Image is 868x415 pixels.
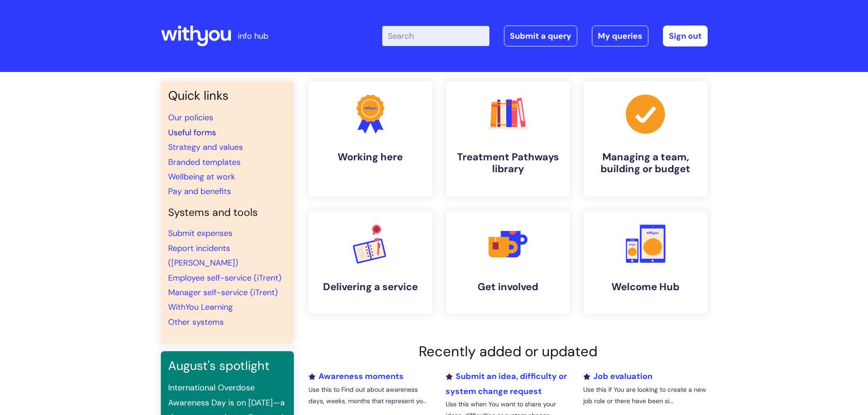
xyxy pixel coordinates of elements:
[168,127,216,138] a: Useful forms
[168,157,241,168] a: Branded templates
[308,343,708,360] h2: Recently added or updated
[168,359,287,373] h3: August's spotlight
[583,371,652,382] a: Job evaluation
[168,171,235,182] a: Wellbeing at work
[592,26,648,46] a: My queries
[308,371,404,382] a: Awareness moments
[168,228,232,239] a: Submit expenses
[584,211,708,314] a: Welcome Hub
[168,112,213,123] a: Our policies
[663,26,708,46] a: Sign out
[583,384,707,407] p: Use this if You are looking to create a new job role or there have been si...
[446,81,570,196] a: Treatment Pathways library
[316,281,425,293] h4: Delivering a service
[382,26,489,46] input: Search
[591,151,700,175] h4: Managing a team, building or budget
[168,317,224,328] a: Other systems
[446,371,567,396] a: Submit an idea, difficulty or system change request
[238,29,268,43] p: info hub
[308,81,432,196] a: Working here
[453,281,563,293] h4: Get involved
[591,281,700,293] h4: Welcome Hub
[584,81,708,196] a: Managing a team, building or budget
[168,287,278,298] a: Manager self-service (iTrent)
[446,211,570,314] a: Get involved
[453,151,563,175] h4: Treatment Pathways library
[382,26,708,46] div: | -
[316,151,425,163] h4: Working here
[168,142,243,153] a: Strategy and values
[168,186,231,197] a: Pay and benefits
[168,206,287,219] h4: Systems and tools
[504,26,577,46] a: Submit a query
[168,243,238,268] a: Report incidents ([PERSON_NAME])
[168,88,287,103] h3: Quick links
[308,384,432,407] p: Use this to Find out about awareness days, weeks, months that represent yo...
[168,302,233,313] a: WithYou Learning
[308,211,432,314] a: Delivering a service
[168,272,282,283] a: Employee self-service (iTrent)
